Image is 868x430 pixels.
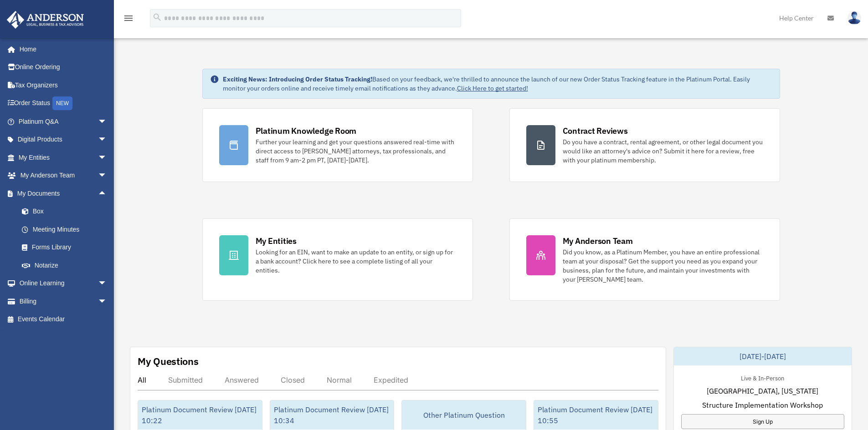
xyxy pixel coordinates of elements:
[6,40,116,58] a: Home
[138,375,146,384] div: All
[681,414,844,429] a: Sign Up
[6,58,121,76] a: Online Ordering
[202,108,473,182] a: Platinum Knowledge Room Further your learning and get your questions answered real-time with dire...
[674,347,852,365] div: [DATE]-[DATE]
[707,385,818,396] span: [GEOGRAPHIC_DATA], [US_STATE]
[13,220,121,238] a: Meeting Minutes
[6,310,121,329] a: Events Calendar
[256,235,297,247] div: My Entities
[6,184,121,202] a: My Documentsarrow_drop_up
[202,218,473,301] a: My Entities Looking for an EIN, want to make an update to an entity, or sign up for a bank accoun...
[534,400,658,430] div: Platinum Document Review [DATE] 10:55
[402,400,526,430] div: Other Platinum Question
[6,131,121,149] a: Digital Productsarrow_drop_down
[225,375,259,384] div: Answered
[13,256,121,274] a: Notarize
[563,125,628,137] div: Contract Reviews
[563,248,763,284] div: Did you know, as a Platinum Member, you have an entire professional team at your disposal? Get th...
[6,94,121,113] a: Order StatusNEW
[6,292,121,310] a: Billingarrow_drop_down
[563,137,763,165] div: Do you have a contract, rental agreement, or other legal document you would like an attorney's ad...
[52,96,72,110] div: NEW
[223,75,372,83] strong: Exciting News: Introducing Order Status Tracking!
[281,375,305,384] div: Closed
[13,238,121,257] a: Forms Library
[6,148,121,167] a: My Entitiesarrow_drop_down
[702,400,823,410] span: Structure Implementation Workshop
[223,75,772,93] div: Based on your feedback, we're thrilled to announce the launch of our new Order Status Tracking fe...
[123,16,134,24] a: menu
[847,11,861,25] img: User Pic
[6,76,121,94] a: Tax Organizers
[6,274,121,293] a: Online Learningarrow_drop_down
[734,373,791,382] div: Live & In-Person
[374,375,408,384] div: Expedited
[457,84,528,92] a: Click Here to get started!
[4,11,87,29] img: Anderson Advisors Platinum Portal
[327,375,352,384] div: Normal
[168,375,203,384] div: Submitted
[98,167,116,185] span: arrow_drop_down
[98,184,116,203] span: arrow_drop_up
[152,12,162,22] i: search
[138,354,199,368] div: My Questions
[563,235,633,247] div: My Anderson Team
[256,125,357,137] div: Platinum Knowledge Room
[138,400,262,430] div: Platinum Document Review [DATE] 10:22
[98,274,116,293] span: arrow_drop_down
[6,112,121,131] a: Platinum Q&Aarrow_drop_down
[98,292,116,311] span: arrow_drop_down
[6,167,121,185] a: My Anderson Teamarrow_drop_down
[98,112,116,131] span: arrow_drop_down
[123,13,134,24] i: menu
[509,108,780,182] a: Contract Reviews Do you have a contract, rental agreement, or other legal document you would like...
[98,148,116,167] span: arrow_drop_down
[256,137,456,165] div: Further your learning and get your questions answered real-time with direct access to [PERSON_NAM...
[98,131,116,149] span: arrow_drop_down
[256,248,456,275] div: Looking for an EIN, want to make an update to an entity, or sign up for a bank account? Click her...
[509,218,780,301] a: My Anderson Team Did you know, as a Platinum Member, you have an entire professional team at your...
[270,400,394,430] div: Platinum Document Review [DATE] 10:34
[13,202,121,221] a: Box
